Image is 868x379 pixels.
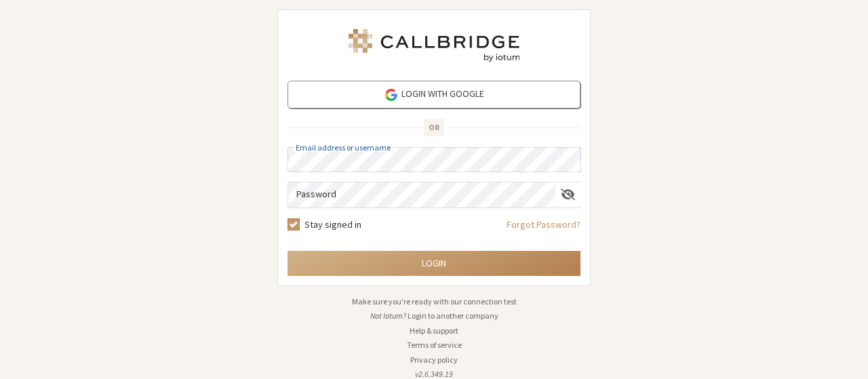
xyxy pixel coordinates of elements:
[507,218,580,241] a: Forgot Password?
[410,325,458,336] a: Help & support
[408,310,498,322] button: Login to another company
[288,147,581,172] input: Email address or username
[555,182,580,206] div: Show password
[288,182,555,207] input: Password
[304,218,361,232] label: Stay signed in
[424,119,444,136] span: OR
[410,355,458,365] a: Privacy policy
[384,87,399,102] img: google-icon.png
[407,340,462,350] a: Terms of service
[277,310,591,322] li: Not Iotum?
[834,344,858,370] iframe: Chat
[288,251,580,276] button: Login
[352,296,517,306] a: Make sure you're ready with our connection test
[288,81,580,108] a: Login with Google
[346,29,522,62] img: Iotum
